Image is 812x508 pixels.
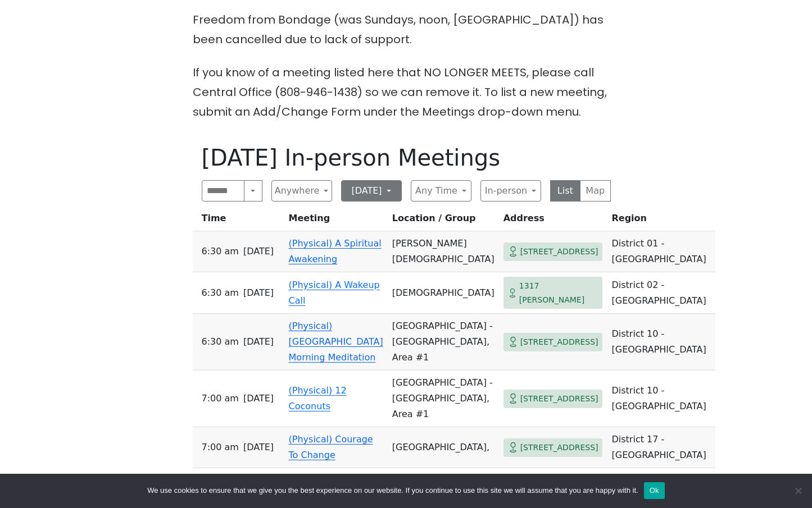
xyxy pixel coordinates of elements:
[202,440,239,455] span: 7:00 AM
[607,427,715,468] td: District 17 - [GEOGRAPHIC_DATA]
[243,244,274,259] span: [DATE]
[202,285,239,301] span: 6:30 AM
[607,231,715,272] td: District 01 - [GEOGRAPHIC_DATA]
[289,434,373,460] a: (Physical) Courage To Change
[193,210,284,231] th: Time
[411,180,471,202] button: Any Time
[520,245,598,259] span: [STREET_ADDRESS]
[202,334,239,350] span: 6:30 AM
[388,272,499,314] td: [DEMOGRAPHIC_DATA]
[202,144,611,171] h1: [DATE] In-person Meetings
[388,370,499,427] td: [GEOGRAPHIC_DATA] - [GEOGRAPHIC_DATA], Area #1
[520,335,598,349] span: [STREET_ADDRESS]
[341,180,402,202] button: [DATE]
[193,10,620,49] p: Freedom from Bondage (was Sundays, noon, [GEOGRAPHIC_DATA]) has been cancelled due to lack of sup...
[243,440,274,455] span: [DATE]
[202,180,245,202] input: Search
[580,180,611,202] button: Map
[520,392,598,406] span: [STREET_ADDRESS]
[499,210,607,231] th: Address
[243,285,274,301] span: [DATE]
[202,244,239,259] span: 6:30 AM
[607,272,715,314] td: District 02 - [GEOGRAPHIC_DATA]
[480,180,541,202] button: In-person
[289,321,383,363] a: (Physical) [GEOGRAPHIC_DATA] Morning Meditation
[607,370,715,427] td: District 10 - [GEOGRAPHIC_DATA]
[388,231,499,272] td: [PERSON_NAME][DEMOGRAPHIC_DATA]
[644,482,665,499] button: Ok
[388,210,499,231] th: Location / Group
[520,441,598,455] span: [STREET_ADDRESS]
[607,314,715,370] td: District 10 - [GEOGRAPHIC_DATA]
[271,180,332,202] button: Anywhere
[244,180,262,202] button: Search
[289,385,347,411] a: (Physical) 12 Coconuts
[243,334,274,350] span: [DATE]
[289,238,382,264] a: (Physical) A Spiritual Awakening
[607,210,715,231] th: Region
[388,314,499,370] td: [GEOGRAPHIC_DATA] - [GEOGRAPHIC_DATA], Area #1
[289,280,380,306] a: (Physical) A Wakeup Call
[284,210,388,231] th: Meeting
[243,391,274,406] span: [DATE]
[792,485,804,496] span: No
[193,63,620,122] p: If you know of a meeting listed here that NO LONGER MEETS, please call Central Office (808-946-14...
[519,279,598,306] span: 1317 [PERSON_NAME]
[202,391,239,406] span: 7:00 AM
[550,180,581,202] button: List
[388,427,499,468] td: [GEOGRAPHIC_DATA],
[147,485,638,496] span: We use cookies to ensure that we give you the best experience on our website. If you continue to ...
